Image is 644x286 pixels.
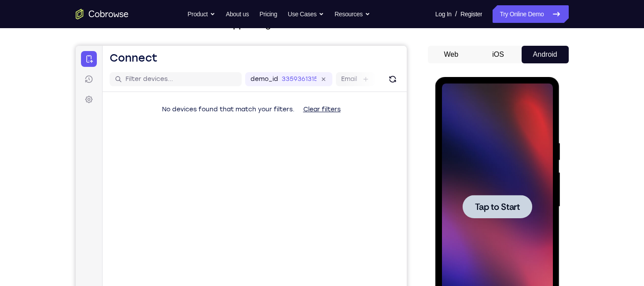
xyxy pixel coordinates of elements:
[435,5,452,23] a: Log In
[288,5,324,23] button: Use Cases
[522,46,569,63] button: Android
[475,46,522,63] button: iOS
[188,5,215,23] button: Product
[335,5,370,23] button: Resources
[428,46,475,63] button: Web
[27,118,97,141] button: Tap to Start
[460,5,482,23] a: Register
[259,5,277,23] a: Pricing
[493,5,568,23] a: Try Online Demo
[221,55,272,73] button: Clear filters
[226,5,249,23] a: About us
[455,9,457,19] span: /
[40,125,85,134] span: Tap to Start
[76,9,129,19] a: Go to the home page
[86,60,219,67] span: No devices found that match your filters.
[152,265,206,282] button: 6-digit code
